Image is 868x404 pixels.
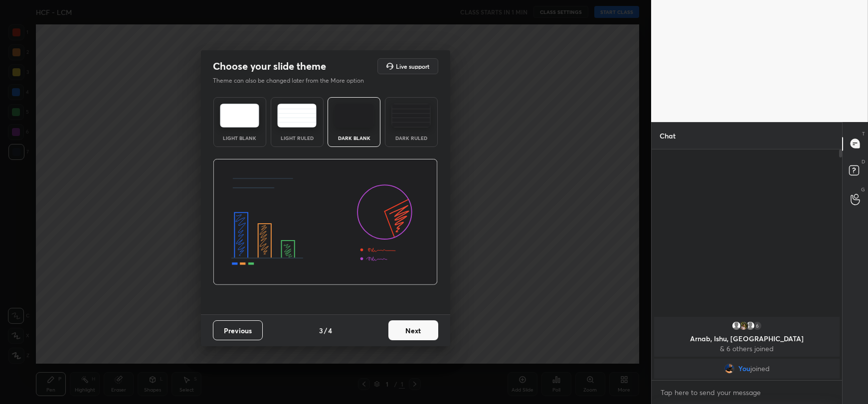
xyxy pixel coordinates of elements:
p: G [861,186,865,193]
h2: Choose your slide theme [213,60,326,73]
img: default.png [745,321,755,331]
button: Next [388,320,438,340]
img: lightTheme.e5ed3b09.svg [220,104,259,128]
p: Theme can also be changed later from the More option [213,76,374,85]
img: default.png [731,321,741,331]
p: T [862,130,865,137]
img: darkThemeBanner.d06ce4a2.svg [213,159,438,285]
img: lightRuledTheme.5fabf969.svg [277,104,317,128]
h5: Live support [396,63,429,69]
div: Light Blank [220,135,260,140]
span: You [738,365,750,373]
img: 0cd7ea8a38034c7b975de2fe60083c7a.78234287_3 [738,321,748,331]
img: 6aa3843a5e0b4d6483408a2c5df8531d.png [724,364,734,374]
button: Previous [213,320,263,340]
img: darkRuledTheme.de295e13.svg [391,104,431,128]
p: D [862,158,865,165]
div: 6 [752,321,762,331]
p: & 6 others joined [660,345,834,353]
div: Light Ruled [277,135,317,140]
h4: 3 [319,325,323,336]
p: Arnab, Ishu, [GEOGRAPHIC_DATA] [660,335,834,343]
h4: / [324,325,327,336]
p: Chat [652,123,684,149]
h4: 4 [328,325,332,336]
div: Dark Blank [334,135,374,140]
span: joined [750,365,769,373]
img: darkTheme.f0cc69e5.svg [335,104,374,128]
div: Dark Ruled [391,135,431,140]
div: grid [652,315,842,381]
